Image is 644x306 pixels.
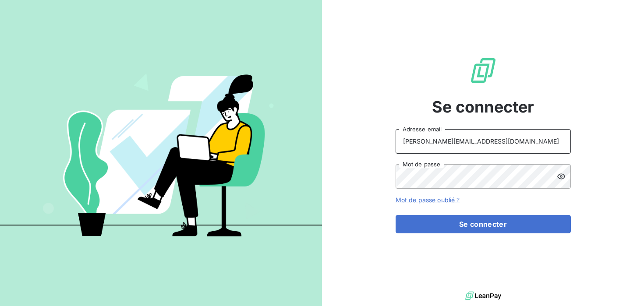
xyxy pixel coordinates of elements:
img: logo [465,289,501,302]
a: Mot de passe oublié ? [396,196,460,204]
input: placeholder [396,129,571,154]
button: Se connecter [396,215,571,233]
img: Logo LeanPay [469,56,497,84]
span: Se connecter [432,95,534,119]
